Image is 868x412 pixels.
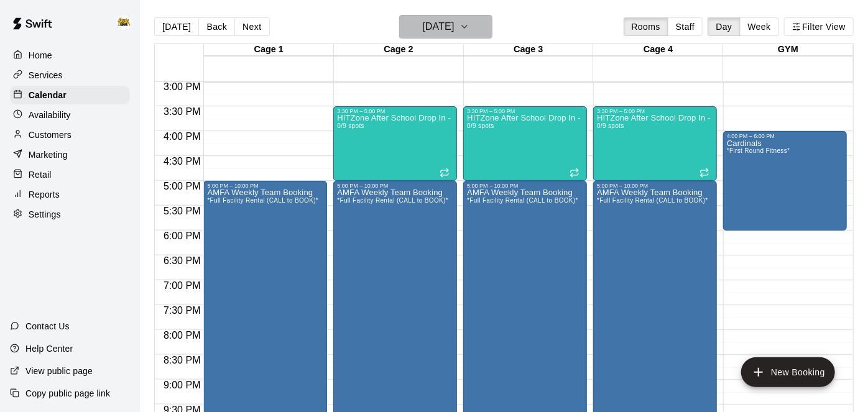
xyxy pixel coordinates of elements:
span: 7:30 PM [160,305,204,316]
p: Calendar [29,89,67,101]
div: Cage 3 [464,44,594,56]
a: Availability [10,106,130,124]
a: Home [10,46,130,65]
span: 8:30 PM [160,355,204,365]
div: HITHOUSE ABBY [114,10,140,35]
button: Week [740,17,779,36]
span: 7:00 PM [160,280,204,291]
div: GYM [723,44,853,56]
p: Customers [29,129,72,141]
img: HITHOUSE ABBY [116,15,131,30]
span: 4:00 PM [160,131,204,142]
div: 4:00 PM – 6:00 PM [727,133,843,139]
div: 3:30 PM – 5:00 PM: HITZone After School Drop In - Registration Required [333,106,457,181]
span: 9:00 PM [160,380,204,390]
div: 4:00 PM – 6:00 PM: Cardinals [723,131,847,231]
p: Contact Us [25,320,70,332]
div: Cage 1 [204,44,334,56]
span: Recurring event [699,168,709,178]
div: 3:30 PM – 5:00 PM: HITZone After School Drop In - Registration Required [463,106,587,181]
p: Retail [29,168,52,181]
span: 6:00 PM [160,231,204,241]
p: Availability [29,109,71,121]
div: 5:00 PM – 10:00 PM [597,183,713,189]
a: Reports [10,185,130,204]
div: Cage 2 [334,44,464,56]
span: *Full Facility Rental (CALL to BOOK)* [597,197,708,204]
div: 5:00 PM – 10:00 PM [207,183,323,189]
a: Services [10,66,130,85]
div: 3:30 PM – 5:00 PM: HITZone After School Drop In - Registration Required [593,106,717,181]
div: 3:30 PM – 5:00 PM [597,108,713,114]
button: Back [198,17,235,36]
span: *Full Facility Rental (CALL to BOOK)* [207,197,318,204]
a: Retail [10,165,130,184]
span: 3:30 PM [160,106,204,117]
span: *Full Facility Rental (CALL to BOOK)* [337,197,448,204]
a: Settings [10,205,130,224]
button: Next [234,17,269,36]
h6: [DATE] [422,18,454,35]
a: Customers [10,126,130,144]
a: Marketing [10,145,130,164]
span: 3:00 PM [160,81,204,92]
p: View public page [25,365,93,377]
button: Day [708,17,740,36]
span: *Full Facility Rental (CALL to BOOK)* [467,197,578,204]
span: 0/9 spots filled [467,122,494,129]
span: 8:00 PM [160,330,204,341]
p: Services [29,69,63,81]
button: add [741,357,835,387]
div: 5:00 PM – 10:00 PM [337,183,453,189]
div: 3:30 PM – 5:00 PM [467,108,583,114]
span: 0/9 spots filled [597,122,624,129]
button: Rooms [624,17,668,36]
span: *First Round Fitness* [727,147,790,154]
button: [DATE] [154,17,199,36]
button: Staff [668,17,703,36]
span: 5:30 PM [160,206,204,216]
a: Calendar [10,86,130,104]
button: Filter View [784,17,854,36]
p: Home [29,49,52,62]
div: Cage 4 [593,44,723,56]
span: 4:30 PM [160,156,204,167]
span: 5:00 PM [160,181,204,191]
button: [DATE] [399,15,492,39]
p: Settings [29,208,61,221]
div: 3:30 PM – 5:00 PM [337,108,453,114]
span: Recurring event [440,168,450,178]
p: Marketing [29,149,68,161]
p: Copy public page link [25,387,110,400]
span: 6:30 PM [160,255,204,266]
div: 5:00 PM – 10:00 PM [467,183,583,189]
span: 0/9 spots filled [337,122,364,129]
p: Help Center [25,342,73,355]
span: Recurring event [570,168,579,178]
p: Reports [29,188,60,201]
